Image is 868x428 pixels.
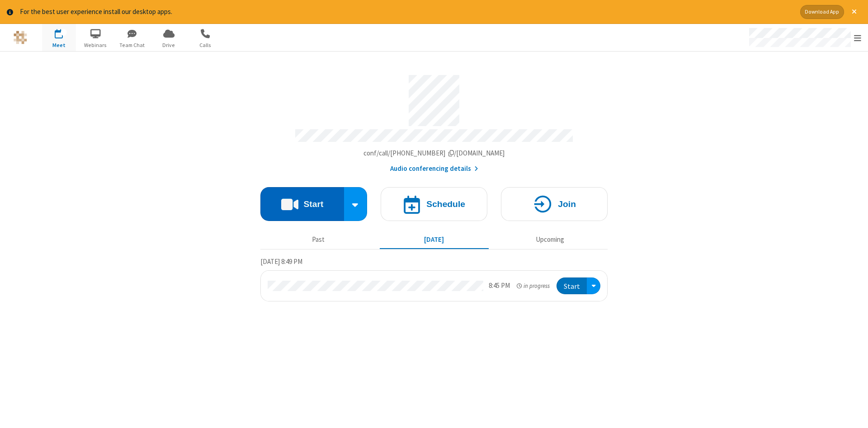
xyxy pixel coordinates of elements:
[800,5,844,19] button: Download App
[3,24,37,51] button: Logo
[380,231,489,249] button: [DATE]
[381,187,487,221] button: Schedule
[363,148,505,159] button: Copy my meeting room linkCopy my meeting room link
[489,281,510,291] div: 8:45 PM
[517,282,550,290] em: in progress
[847,5,861,19] button: Close alert
[426,200,465,208] h4: Schedule
[501,187,608,221] button: Join
[303,200,323,208] h4: Start
[152,41,186,49] span: Drive
[260,256,608,301] section: Today's Meetings
[42,41,76,49] span: Meet
[79,41,113,49] span: Webinars
[20,7,793,17] div: For the best user experience install our desktop apps.
[260,187,344,221] button: Start
[557,277,587,294] button: Start
[363,149,505,157] span: Copy my meeting room link
[260,257,302,266] span: [DATE] 8:49 PM
[260,68,608,174] section: Account details
[264,231,373,249] button: Past
[741,24,868,51] div: Open menu
[344,187,368,221] div: Start conference options
[115,41,149,49] span: Team Chat
[587,277,600,294] div: Open menu
[390,164,478,174] button: Audio conferencing details
[189,41,222,49] span: Calls
[61,29,67,36] div: 1
[558,200,576,208] h4: Join
[495,231,604,249] button: Upcoming
[14,31,27,44] img: QA Selenium DO NOT DELETE OR CHANGE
